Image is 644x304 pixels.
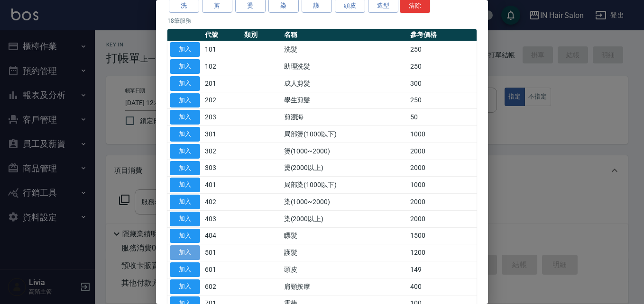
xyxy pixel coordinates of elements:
[170,245,200,260] button: 加入
[170,110,200,125] button: 加入
[282,75,408,92] td: 成人剪髮
[282,92,408,109] td: 學生剪髮
[282,160,408,177] td: 燙(2000以上)
[202,194,242,211] td: 402
[202,261,242,278] td: 601
[242,29,281,41] th: 類別
[282,244,408,261] td: 護髮
[408,29,477,41] th: 參考價格
[408,58,477,75] td: 250
[202,41,242,58] td: 101
[408,194,477,211] td: 2000
[170,144,200,159] button: 加入
[408,41,477,58] td: 250
[408,210,477,227] td: 2000
[408,92,477,109] td: 250
[170,161,200,176] button: 加入
[282,41,408,58] td: 洗髮
[170,59,200,74] button: 加入
[282,261,408,278] td: 頭皮
[170,42,200,57] button: 加入
[282,194,408,211] td: 染(1000~2000)
[170,127,200,142] button: 加入
[202,143,242,160] td: 302
[408,109,477,126] td: 50
[282,210,408,227] td: 染(2000以上)
[408,143,477,160] td: 2000
[170,262,200,277] button: 加入
[282,278,408,295] td: 肩頸按摩
[170,76,200,91] button: 加入
[202,92,242,109] td: 202
[202,177,242,194] td: 401
[202,58,242,75] td: 102
[202,126,242,143] td: 301
[202,29,242,41] th: 代號
[202,160,242,177] td: 303
[202,244,242,261] td: 501
[408,227,477,244] td: 1500
[202,75,242,92] td: 201
[408,244,477,261] td: 1200
[282,29,408,41] th: 名稱
[408,261,477,278] td: 149
[282,126,408,143] td: 局部燙(1000以下)
[170,195,200,209] button: 加入
[408,278,477,295] td: 400
[202,227,242,244] td: 404
[282,143,408,160] td: 燙(1000~2000)
[202,109,242,126] td: 203
[170,93,200,108] button: 加入
[408,160,477,177] td: 2000
[170,279,200,294] button: 加入
[408,126,477,143] td: 1000
[170,178,200,192] button: 加入
[282,227,408,244] td: 瞟髮
[408,75,477,92] td: 300
[408,177,477,194] td: 1000
[167,17,477,25] p: 18 筆服務
[202,278,242,295] td: 602
[282,177,408,194] td: 局部染(1000以下)
[202,210,242,227] td: 403
[170,212,200,226] button: 加入
[170,229,200,243] button: 加入
[282,58,408,75] td: 助理洗髮
[282,109,408,126] td: 剪瀏海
